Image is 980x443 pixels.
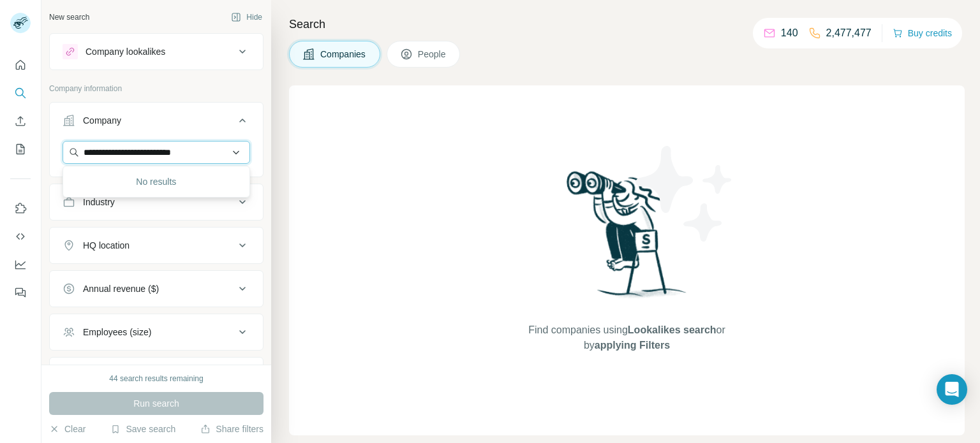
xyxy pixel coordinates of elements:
button: Quick start [10,54,31,76]
button: Employees (size) [50,317,263,347]
div: Open Intercom Messenger [937,374,967,405]
button: Annual revenue ($) [50,273,263,304]
button: Company lookalikes [50,36,263,67]
img: Surfe Illustration - Stars [627,136,742,251]
button: Industry [50,187,263,217]
div: Employees (size) [83,326,151,338]
button: HQ location [50,230,263,261]
button: Use Surfe on LinkedIn [10,197,31,220]
button: Enrich CSV [10,110,31,133]
p: 140 [781,25,798,41]
div: Company [83,114,121,127]
button: Use Surfe API [10,225,31,248]
button: Technologies [50,360,263,391]
button: Save search [110,423,175,435]
span: applying Filters [595,340,670,351]
button: Share filters [200,423,264,435]
div: Annual revenue ($) [83,282,159,295]
button: Search [10,82,31,105]
div: HQ location [83,239,130,252]
button: Feedback [10,281,31,304]
span: Find companies using or by [524,323,729,353]
span: Companies [320,48,367,61]
button: Company [50,105,263,141]
p: Company information [49,83,264,94]
button: My lists [10,138,31,161]
div: Company lookalikes [85,45,165,58]
button: Dashboard [10,253,31,276]
button: Hide [222,8,271,27]
div: No results [66,169,247,194]
div: New search [49,11,89,23]
img: Surfe Illustration - Woman searching with binoculars [561,168,694,310]
span: People [418,48,447,61]
h4: Search [289,15,965,33]
button: Buy credits [893,24,952,42]
div: Industry [83,196,115,208]
div: 44 search results remaining [109,373,203,384]
button: Clear [49,423,85,435]
span: Lookalikes search [628,324,716,335]
p: 2,477,477 [826,25,872,41]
